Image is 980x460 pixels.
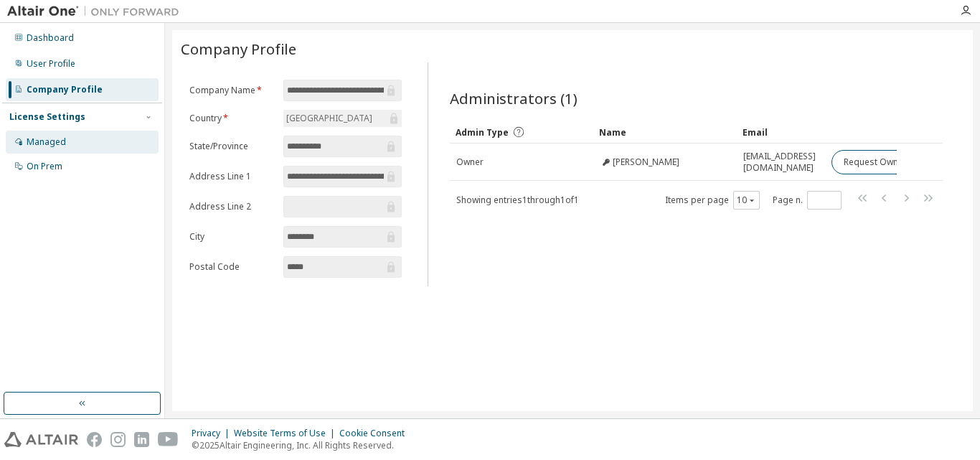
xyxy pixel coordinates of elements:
div: On Prem [27,161,62,172]
span: Page n. [773,191,842,210]
div: Managed [27,136,66,148]
div: Name [599,121,731,144]
div: License Settings [9,111,85,123]
label: Country [189,113,275,124]
span: Admin Type [456,126,509,139]
button: Request Owner Change [831,150,953,174]
span: [PERSON_NAME] [613,156,679,168]
div: [GEOGRAPHIC_DATA] [284,111,374,126]
label: Address Line 1 [189,171,275,182]
img: youtube.svg [158,432,179,447]
img: facebook.svg [87,432,102,447]
div: Dashboard [27,32,74,44]
p: © 2025 Altair Engineering, Inc. All Rights Reserved. [192,439,413,451]
button: 10 [737,194,756,206]
label: City [189,231,275,243]
div: Privacy [192,428,234,439]
div: Company Profile [27,84,103,95]
label: Company Name [189,85,275,96]
span: Administrators (1) [450,88,578,108]
div: User Profile [27,58,75,70]
label: State/Province [189,141,275,152]
div: [GEOGRAPHIC_DATA] [283,110,402,127]
span: Owner [456,156,484,168]
div: Website Terms of Use [234,428,339,439]
div: Cookie Consent [339,428,413,439]
img: instagram.svg [110,432,126,447]
img: linkedin.svg [134,432,149,447]
span: Company Profile [181,39,296,59]
div: Email [743,121,819,144]
span: [EMAIL_ADDRESS][DOMAIN_NAME] [743,151,819,174]
label: Address Line 2 [189,201,275,212]
label: Postal Code [189,261,275,273]
img: altair_logo.svg [4,432,78,447]
img: Altair One [7,4,187,19]
span: Items per page [665,191,760,210]
span: Showing entries 1 through 1 of 1 [456,194,579,206]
